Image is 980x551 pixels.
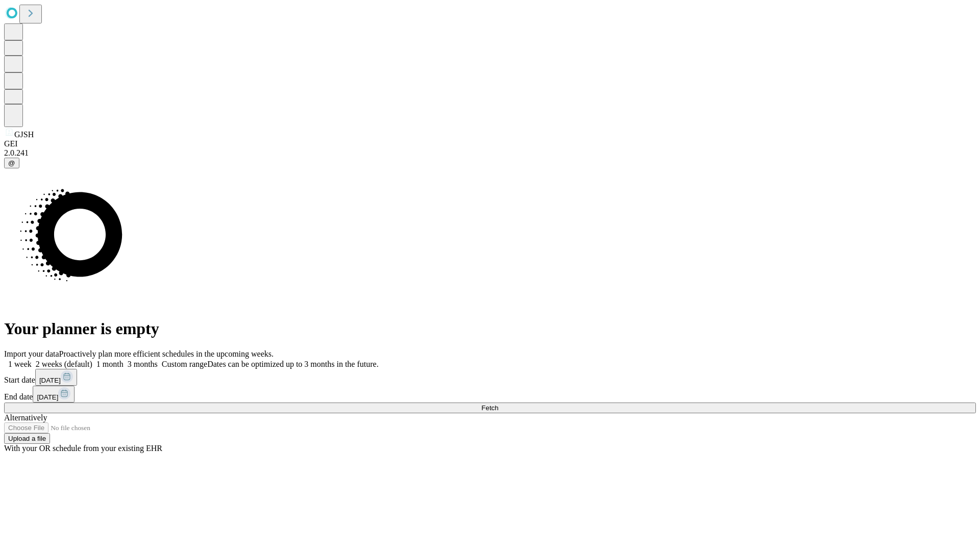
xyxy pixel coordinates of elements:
span: 1 week [8,360,32,368]
span: Custom range [162,360,207,368]
span: 3 months [128,360,158,368]
div: End date [4,386,976,403]
button: Fetch [4,403,976,413]
button: [DATE] [33,386,75,403]
span: Dates can be optimized up to 3 months in the future. [207,360,378,368]
span: 1 month [96,360,124,368]
span: 2 weeks (default) [36,360,92,368]
div: GEI [4,139,976,148]
span: Alternatively [4,413,47,422]
span: @ [8,159,15,167]
span: GJSH [14,130,34,139]
span: Fetch [481,404,498,412]
button: @ [4,158,19,168]
button: [DATE] [35,369,77,386]
span: [DATE] [37,393,58,401]
h1: Your planner is empty [4,319,976,338]
div: Start date [4,369,976,386]
span: [DATE] [39,377,61,384]
div: 2.0.241 [4,148,976,158]
span: With your OR schedule from your existing EHR [4,444,162,453]
span: Proactively plan more efficient schedules in the upcoming weeks. [59,349,274,358]
span: Import your data [4,349,59,358]
button: Upload a file [4,433,50,444]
